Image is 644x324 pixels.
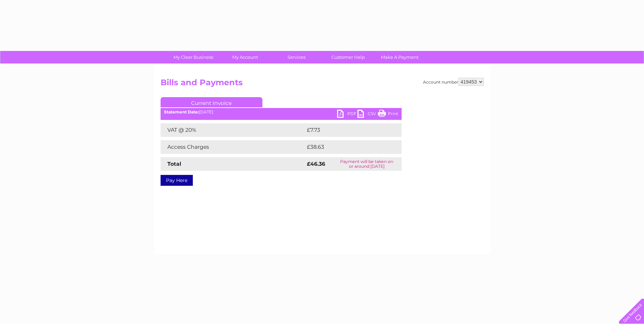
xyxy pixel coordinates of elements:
a: Current Invoice [161,97,262,107]
a: Customer Help [320,51,376,64]
h2: Bills and Payments [161,78,484,91]
td: £38.63 [305,140,388,154]
div: Account number [423,78,484,86]
strong: Total [167,161,181,167]
a: My Clear Business [165,51,221,64]
a: PDF [337,110,357,120]
a: Pay Here [161,175,193,186]
td: £7.73 [305,123,385,137]
a: My Account [217,51,273,64]
a: Make A Payment [372,51,428,64]
a: CSV [357,110,378,120]
td: Payment will be taken on or around [DATE] [332,157,402,171]
td: Access Charges [161,140,305,154]
a: Services [269,51,325,64]
div: [DATE] [161,110,402,114]
a: Print [378,110,398,120]
b: Statement Date: [164,109,199,114]
strong: £46.36 [307,161,325,167]
td: VAT @ 20% [161,123,305,137]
